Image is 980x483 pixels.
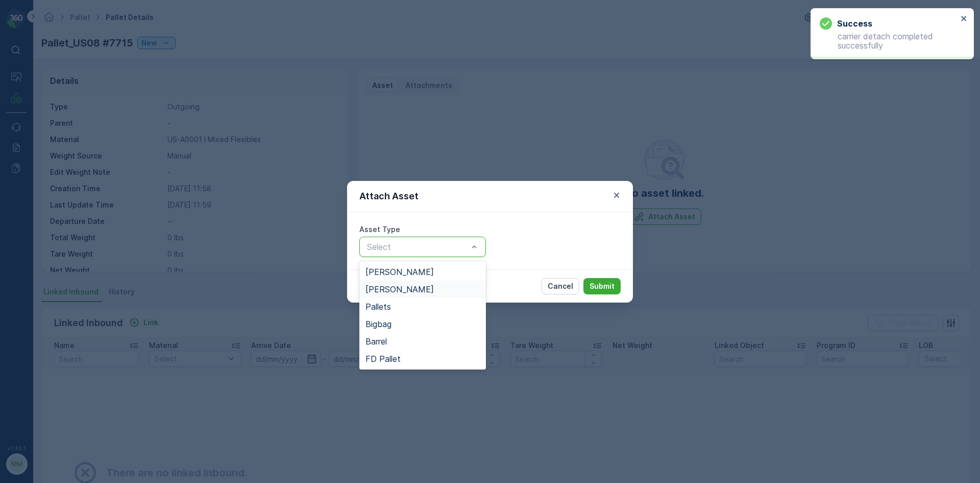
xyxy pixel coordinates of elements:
span: 35 [60,185,68,193]
span: [PERSON_NAME] [365,267,434,277]
p: Submit [590,281,615,291]
p: Pallet_US08 #7711 [452,9,526,21]
span: [PERSON_NAME] [54,235,112,244]
span: Net Weight : [9,201,54,210]
span: Pallets [365,302,391,311]
span: Pallet_US08 #7711 [34,168,97,176]
h3: Success [837,17,872,30]
span: Material : [9,252,43,261]
p: Cancel [548,281,573,291]
span: Name : [9,168,34,176]
button: Submit [583,278,621,294]
span: Bigbag [365,319,391,329]
p: Select [367,241,468,253]
span: 35 [57,218,66,227]
span: Barrel [365,337,387,346]
span: Tare Weight : [9,218,57,227]
button: close [961,14,968,24]
p: Attach Asset [359,189,419,203]
span: Total Weight : [9,185,60,193]
label: Asset Type [359,225,400,234]
span: FD Pallet [365,354,401,363]
span: [PERSON_NAME] [365,285,434,294]
span: - [54,201,57,210]
span: US-A9999 I Cardboard & Paper [43,252,152,261]
p: carrier detach completed successfully [820,32,958,50]
span: Asset Type : [9,235,54,244]
button: Cancel [542,278,579,294]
